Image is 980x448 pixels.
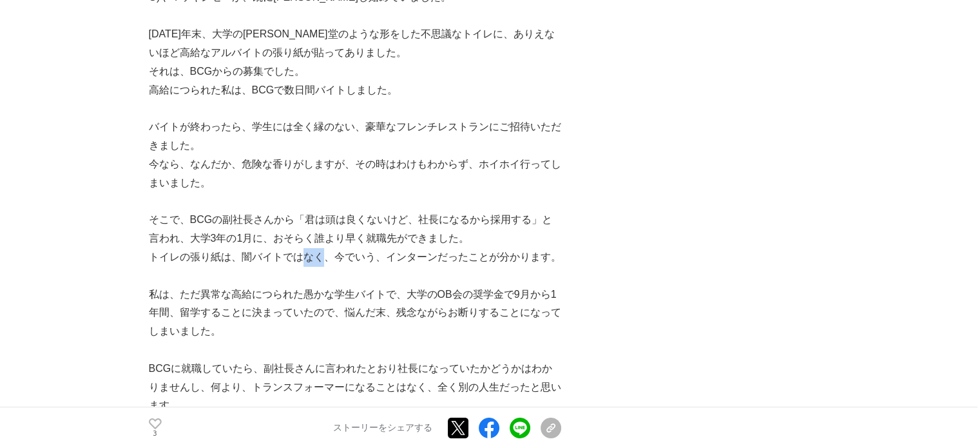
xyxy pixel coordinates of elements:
p: バイトが終わったら、学生には全く縁のない、豪華なフレンチレストランにご招待いただきました。 [149,118,561,155]
p: 今なら、なんだか、危険な香りがしますが、その時はわけもわからず、ホイホイ行ってしまいました。 [149,155,561,193]
p: 3 [149,431,162,437]
p: それは、BCGからの募集でした。 [149,63,561,81]
p: [DATE]年末、大学の[PERSON_NAME]堂のような形をした不思議なトイレに、ありえないほど高給なアルバイトの張り紙が貼ってありました。 [149,25,561,63]
p: BCGに就職していたら、副社長さんに言われたとおり社長になっていたかどうかはわかりませんし、何より、トランスフォーマーになることはなく、全く別の人生だったと思います。 [149,360,561,415]
p: 高給につられた私は、BCGで数日間バイトしました。 [149,81,561,100]
p: そこで、BCGの副社長さんから「君は頭は良くないけど、社長になるから採用する」と言われ、大学3年の1月に、おそらく誰より早く就職先ができました。 [149,211,561,248]
p: トイレの張り紙は、闇バイトではなく、今でいう、インターンだったことが分かります。 [149,248,561,267]
p: 私は、ただ異常な高給につられた愚かな学生バイトで、大学のOB会の奨学金で9月から1年間、留学することに決まっていたので、悩んだ末、残念ながらお断りすることになってしまいました。 [149,286,561,341]
p: ストーリーをシェアする [333,422,432,434]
